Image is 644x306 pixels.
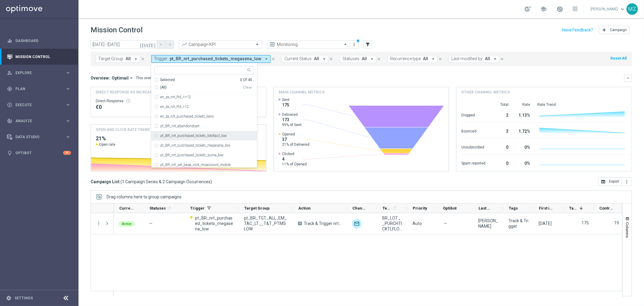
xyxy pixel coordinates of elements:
[271,57,275,61] i: close
[329,57,333,61] i: close
[7,86,12,92] i: gps_fixed
[91,179,212,184] h3: Campaign List
[91,75,110,81] h3: Overview:
[508,218,528,229] span: Track & Trigger
[279,90,325,95] h4: Main channel metrics
[7,54,71,59] button: Mission Control
[509,206,518,210] span: Tags
[590,5,626,14] a: [PERSON_NAME]keyboard_arrow_down
[271,56,276,62] button: close
[154,92,254,102] div: en_za_nrt_ftd_<=12
[610,28,627,32] span: Campaign
[493,126,508,135] div: 3
[540,6,547,12] span: school
[352,219,362,229] img: Optimail
[160,95,191,99] label: en_za_nrt_ftd_<=12
[516,102,530,107] div: Rate
[7,70,12,76] i: person_search
[342,56,360,61] span: Statuses:
[282,132,310,137] span: Opened
[351,41,357,48] button: more_vert
[437,56,443,62] button: close
[160,144,230,147] label: pt_BR_nrt_purchased_tickets_megasena_low
[65,118,71,124] i: keyboard_arrow_right
[352,206,367,210] span: Channel
[168,42,172,47] i: arrow_forward
[154,150,254,160] div: pt_BR_nrt_purchased_tickets_quina_low
[539,206,553,210] span: First in Range
[602,28,607,32] i: add
[383,206,391,210] span: Templates
[160,115,214,118] label: en_za_nrt_purchased_tickets_keno
[160,134,227,138] label: pt_BR_nrt_purchased_tickets_lotofacil_low
[140,42,156,47] i: [DATE]
[15,135,65,139] span: Data Studio
[267,40,350,49] ng-select: Monitoring
[7,103,71,107] div: play_circle_outline Execute keyboard_arrow_right
[362,56,367,61] span: All
[166,205,171,211] span: Calculate column
[7,86,65,92] div: Plan
[65,86,71,92] i: keyboard_arrow_right
[91,213,114,234] div: Press SPACE to select this row.
[626,76,630,80] i: keyboard_arrow_down
[622,177,632,186] button: more_vert
[7,151,71,155] div: lightbulb Optibot 9
[539,221,552,226] div: 09 Sep 2025, Tuesday
[391,205,397,211] span: Calculate column
[98,56,124,61] span: Target Group:
[601,179,606,184] i: open_in_browser
[516,110,530,119] div: 1.13%
[499,56,505,62] button: close
[120,179,122,184] span: (
[154,56,168,61] span: Trigger:
[626,3,638,15] div: MZ
[365,42,370,47] i: filter_alt
[244,206,270,210] span: Target Group
[284,56,312,61] span: Current Status:
[369,56,375,62] i: arrow_drop_down
[598,177,622,186] button: open_in_browser Export
[210,179,212,184] span: )
[444,221,447,226] span: —
[154,102,254,112] div: en_za_nrt_ftd_>12
[443,206,457,210] span: Optibot
[619,6,626,12] span: keyboard_arrow_down
[282,117,302,122] span: 173
[160,124,200,128] label: pt_BR_nrt_abandondcart
[516,158,530,168] div: 0%
[485,56,490,61] span: All
[160,77,175,83] div: Selected
[15,71,65,75] span: Explore
[282,151,307,156] span: Clicked
[15,103,65,107] span: Execute
[195,215,234,232] span: pt_BR_nrt_purchased_tickets_megasena_low
[179,40,262,49] ng-select: Campaign KPI
[160,105,189,109] label: en_za_nrt_ftd_>12
[160,153,223,157] label: pt_BR_nrt_purchased_tickets_quina_low
[140,56,146,62] button: close
[282,156,307,162] span: 4
[516,142,530,151] div: 0%
[451,56,483,61] span: Last modified by:
[65,134,71,140] i: keyboard_arrow_right
[7,38,71,43] div: equalizer Dashboard
[493,102,508,107] div: Total
[151,77,257,168] ng-dropdown-panel: Options list
[562,28,593,32] input: Have Feedback?
[269,41,275,47] i: preview
[352,42,357,47] i: more_vert
[282,142,310,147] span: 21% of Delivered
[190,206,205,210] span: Trigger
[282,137,310,142] span: 37
[160,163,231,167] label: pt_BR_nrt_set_page_visit_myaccount_mobile
[7,119,71,123] button: track_changes Analyze keyboard_arrow_right
[599,206,614,210] span: Control Customers
[96,135,173,142] h2: 21%
[298,222,302,225] span: A
[170,56,261,61] span: pt_BR_nrt_purchased_tickets_megasena_low
[461,90,510,95] h4: Other channel metrics
[107,194,181,199] span: Drag columns here to group campaigns
[154,112,254,121] div: en_za_nrt_purchased_tickets_keno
